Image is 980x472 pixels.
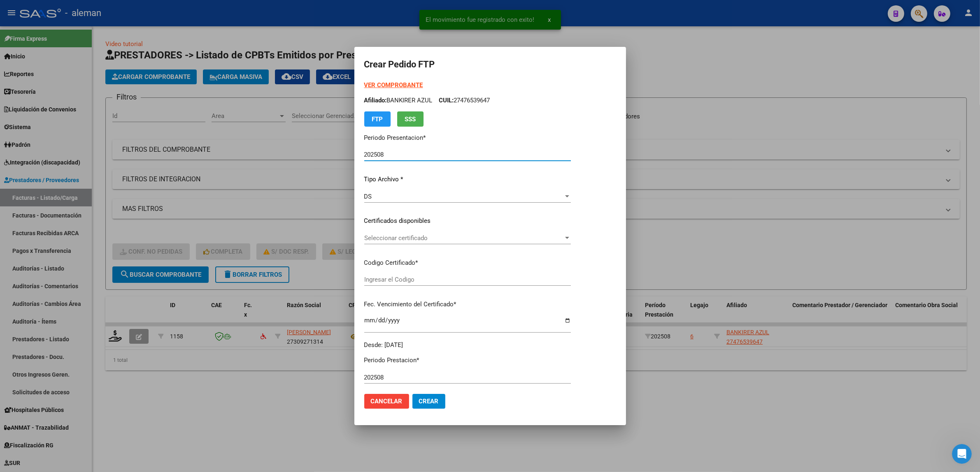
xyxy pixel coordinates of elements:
[364,57,616,72] h2: Crear Pedido FTP
[364,300,571,309] p: Fec. Vencimiento del Certificado
[364,234,563,242] span: Seleccionar certificado
[364,111,391,127] button: FTP
[419,398,439,405] span: Crear
[364,258,571,268] p: Codigo Certificado
[405,116,416,123] span: SSS
[364,216,571,226] p: Certificados disponibles
[439,97,454,104] span: CUIL:
[372,116,383,123] span: FTP
[364,96,571,105] p: BANKIRER AZUL 27476539647
[952,444,972,464] iframe: Intercom live chat
[364,394,409,409] button: Cancelar
[364,356,571,365] p: Periodo Prestacion
[371,398,403,405] span: Cancelar
[364,133,571,143] p: Periodo Presentacion
[364,340,571,350] div: Desde: [DATE]
[412,394,445,409] button: Crear
[364,81,423,89] a: VER COMPROBANTE
[364,97,387,104] span: Afiliado:
[364,193,372,200] span: DS
[364,175,571,184] p: Tipo Archivo *
[397,111,424,127] button: SSS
